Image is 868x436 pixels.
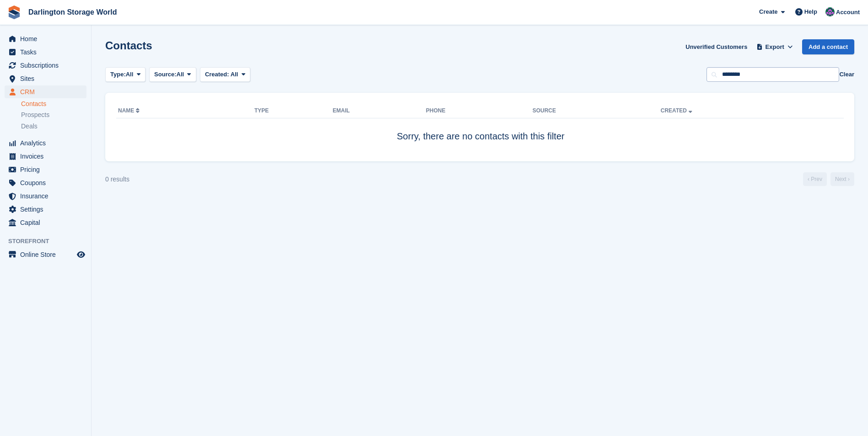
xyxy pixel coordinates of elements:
span: All [177,70,184,79]
a: Previous [803,172,827,186]
a: menu [5,163,86,176]
a: menu [5,176,86,189]
span: All [231,71,238,78]
span: Insurance [20,190,75,202]
a: Unverified Customers [682,39,751,54]
span: CRM [20,85,75,98]
span: Subscriptions [20,59,75,72]
span: Sorry, there are no contacts with this filter [397,131,564,141]
span: Export [766,43,784,52]
th: Type [254,104,333,118]
a: menu [5,203,86,216]
div: 0 results [105,175,129,184]
a: menu [5,216,86,229]
span: Capital [20,216,75,229]
th: Email [333,104,426,118]
a: Created [661,107,694,114]
a: Prospects [21,110,86,120]
span: Analytics [20,137,75,149]
img: stora-icon-8386f47178a22dfd0bd8f6a31ec36ba5ce8667c1dd55bd0f319d3a0aa187defe.svg [7,5,21,19]
a: menu [5,46,86,58]
a: Darlington Storage World [25,5,120,20]
span: Type: [110,70,126,79]
a: menu [5,59,86,72]
span: Invoices [20,150,75,163]
a: Next [830,172,854,186]
a: menu [5,248,86,261]
span: Deals [21,122,38,131]
span: Storefront [8,237,91,246]
a: menu [5,150,86,163]
a: Name [118,107,141,114]
span: Account [836,8,860,17]
th: Phone [426,104,533,118]
a: menu [5,137,86,149]
a: menu [5,32,86,45]
span: Online Store [20,248,75,261]
span: Create [759,7,777,16]
a: Add a contact [802,39,854,54]
nav: Page [801,172,856,186]
th: Source [533,104,661,118]
a: Preview store [75,249,86,260]
span: Coupons [20,176,75,189]
img: Janine Watson [825,7,835,16]
span: Prospects [21,111,49,119]
button: Export [755,39,795,54]
span: Source: [154,70,176,79]
span: Help [804,7,817,16]
a: menu [5,72,86,85]
span: Tasks [20,46,75,58]
button: Clear [839,70,854,79]
a: menu [5,85,86,98]
button: Created: All [200,67,250,82]
a: menu [5,190,86,202]
span: Settings [20,203,75,216]
button: Type: All [105,67,146,82]
span: All [126,70,134,79]
span: Pricing [20,163,75,176]
a: Deals [21,122,86,131]
a: Contacts [21,100,86,108]
h1: Contacts [105,39,152,52]
button: Source: All [149,67,196,82]
span: Home [20,32,75,45]
span: Sites [20,72,75,85]
span: Created: [205,71,229,78]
